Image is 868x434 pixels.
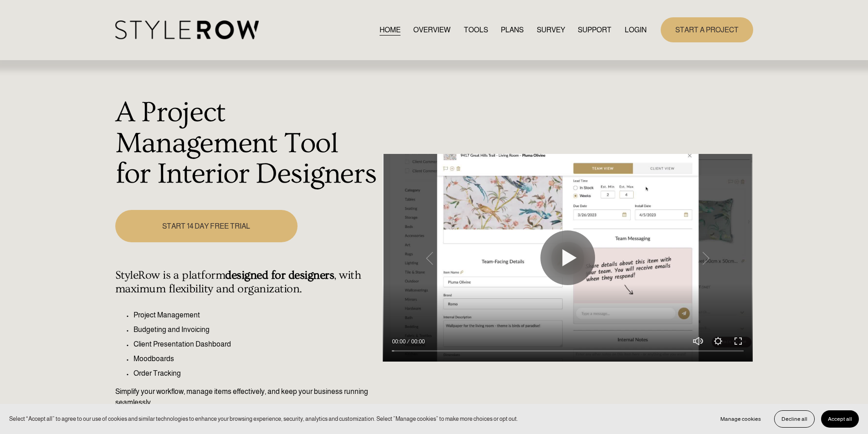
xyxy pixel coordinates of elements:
[781,416,807,422] span: Decline all
[464,24,488,36] a: TOOLS
[134,353,378,364] p: Moodboards
[821,410,859,428] button: Accept all
[134,324,378,335] p: Budgeting and Invoicing
[625,24,647,36] a: LOGIN
[134,368,378,379] p: Order Tracking
[380,24,401,36] a: HOME
[661,17,753,42] a: START A PROJECT
[392,348,744,354] input: Seek
[408,337,427,346] div: Duration
[115,210,298,242] a: START 14 DAY FREE TRIAL
[720,416,761,422] span: Manage cookies
[134,339,378,350] p: Client Presentation Dashboard
[537,24,565,36] a: SURVEY
[774,410,815,428] button: Decline all
[714,410,768,428] button: Manage cookies
[115,269,378,296] h4: StyleRow is a platform , with maximum flexibility and organization.
[134,310,378,321] p: Project Management
[225,269,334,282] strong: designed for designers
[413,24,451,36] a: OVERVIEW
[828,416,852,422] span: Accept all
[115,386,378,408] p: Simplify your workflow, manage items effectively, and keep your business running seamlessly.
[9,414,518,423] p: Select “Accept all” to agree to our use of cookies and similar technologies to enhance your brows...
[501,24,524,36] a: PLANS
[392,337,408,346] div: Current time
[578,24,611,36] a: folder dropdown
[578,25,611,36] span: SUPPORT
[115,97,378,190] h1: A Project Management Tool for Interior Designers
[540,230,595,285] button: Play
[115,20,259,39] img: StyleRow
